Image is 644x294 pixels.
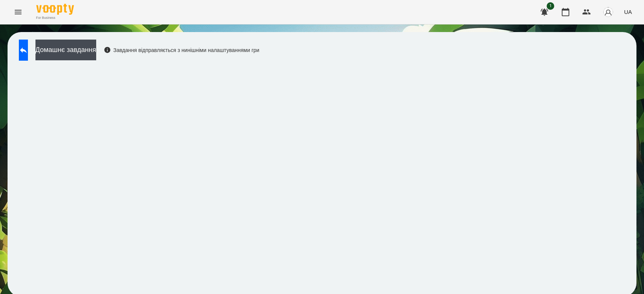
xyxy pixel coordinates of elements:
[104,46,260,54] div: Завдання відправляється з нинішніми налаштуваннями гри
[624,8,632,16] span: UA
[36,4,74,15] img: Voopty Logo
[35,40,96,60] button: Домашнє завдання
[621,5,635,19] button: UA
[603,7,613,17] img: avatar_s.png
[547,2,554,10] span: 1
[36,15,74,20] span: For Business
[9,3,27,21] button: Menu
